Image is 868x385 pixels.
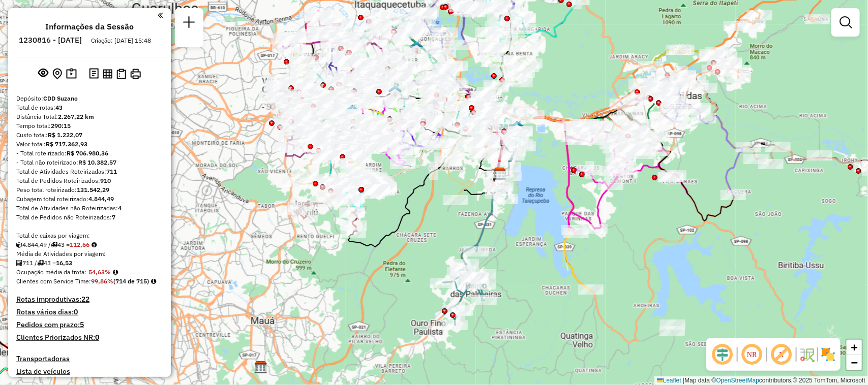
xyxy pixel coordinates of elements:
[493,167,506,180] img: CDD Suzano
[851,356,858,369] span: −
[51,242,57,248] i: Total de rotas
[388,85,402,98] img: 607 UDC Full Ferraz de Vasconcelos
[654,376,868,385] div: Map data © contributors,© 2025 TomTom, Microsoft
[56,259,72,267] strong: 16,53
[16,333,163,342] h4: Clientes Priorizados NR:
[835,12,856,33] a: Exibir filtros
[16,103,163,112] div: Total de rotas:
[16,249,163,259] div: Média de Atividades por viagem:
[43,94,78,102] strong: CDD Suzano
[46,140,87,148] strong: R$ 717.362,93
[365,184,390,195] div: Atividade não roteirizada - RAIMUNDA RODRIGUES D
[847,340,862,355] a: Zoom in
[710,342,735,367] span: Ocultar deslocamento
[16,240,163,249] div: 4.844,49 / 43 =
[100,177,111,184] strong: 910
[16,260,22,266] i: Total de Atividades
[88,195,114,203] strong: 4.844,49
[660,319,685,330] div: Atividade não roteirizada - LUCIA DA CONCEICAO M
[16,268,86,276] span: Ocupação média da frota:
[51,122,71,130] strong: 290:15
[660,326,685,336] div: Atividade não roteirizada - GUSTAVO ARAUJO NICOL
[70,241,89,248] strong: 112,66
[95,333,99,342] strong: 0
[740,342,764,367] span: Ocultar NR
[16,176,163,185] div: Total de Pedidos Roteirizados:
[683,377,684,384] span: |
[64,66,79,82] button: Painel de Sugestão
[88,268,111,276] strong: 54,63%
[92,242,97,248] i: Meta Caixas/viagem: 182,20 Diferença: -69,54
[112,213,115,221] strong: 7
[67,149,108,157] strong: R$ 706.980,36
[77,186,109,194] strong: 131.542,29
[16,320,84,329] h4: Pedidos com prazo:
[820,346,836,363] img: Exibir/Ocultar setores
[511,120,524,134] img: 630 UDC Light WCL Jardim Santa Helena
[158,9,163,21] a: Clique aqui para minimizar o painel
[657,377,681,384] a: Leaflet
[50,66,64,82] button: Centralizar mapa no depósito ou ponto de apoio
[16,213,163,222] div: Total de Pedidos não Roteirizados:
[80,320,84,329] strong: 5
[769,342,794,367] span: Exibir rótulo
[254,361,267,374] img: CDD Maua
[16,295,163,304] h4: Rotas improdutivas:
[16,308,163,316] h4: Rotas vários dias:
[87,36,155,45] div: Criação: [DATE] 15:48
[58,113,94,120] strong: 2.267,22 km
[16,231,163,240] div: Total de caixas por viagem:
[48,131,82,139] strong: R$ 1.222,07
[151,278,156,284] em: Rotas cross docking consideradas
[16,355,163,363] h4: Transportadoras
[101,67,114,80] button: Visualizar relatório de Roteirização
[78,158,116,166] strong: R$ 10.382,57
[91,277,113,285] strong: 99,86%
[45,22,134,31] h4: Informações da Sessão
[113,269,118,275] em: Média calculada utilizando a maior ocupação (%Peso ou %Cubagem) de cada rota da sessão. Rotas cro...
[106,168,117,175] strong: 711
[346,104,359,117] img: DS Teste
[851,341,858,354] span: +
[16,112,163,121] div: Distância Total:
[179,12,199,35] a: Nova sessão e pesquisa
[16,131,163,140] div: Custo total:
[16,277,91,285] span: Clientes com Service Time:
[37,260,44,266] i: Total de rotas
[16,121,163,131] div: Tempo total:
[716,377,760,384] a: OpenStreetMap
[16,94,163,103] div: Depósito:
[16,149,163,158] div: - Total roteirizado:
[658,172,683,182] div: Atividade não roteirizada - MAE SILVANIA
[19,36,82,45] h6: 1230816 - [DATE]
[16,158,163,167] div: - Total não roteirizado:
[74,307,78,316] strong: 0
[81,295,89,304] strong: 22
[113,277,149,285] strong: (714 de 715)
[16,167,163,176] div: Total de Atividades Roteirizadas:
[16,367,163,376] h4: Lista de veículos
[114,67,128,81] button: Visualizar Romaneio
[847,355,862,370] a: Zoom out
[128,67,143,81] button: Imprimir Rotas
[16,185,163,195] div: Peso total roteirizado:
[16,204,163,213] div: Total de Atividades não Roteirizadas:
[118,204,122,212] strong: 4
[799,346,815,363] img: Fluxo de ruas
[16,242,22,248] i: Cubagem total roteirizado
[16,259,163,268] div: 711 / 43 =
[16,195,163,204] div: Cubagem total roteirizado:
[55,104,63,111] strong: 43
[410,41,423,54] img: 631 UDC Light WCL Cidade Kemel
[36,66,50,82] button: Exibir sessão original
[87,66,101,82] button: Logs desbloquear sessão
[16,140,163,149] div: Valor total:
